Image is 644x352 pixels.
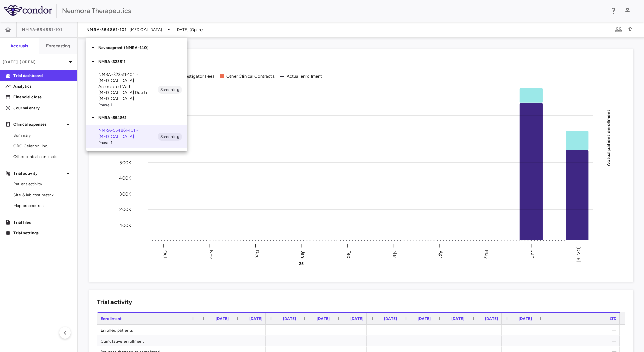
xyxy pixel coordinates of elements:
[98,71,158,102] p: NMRA-323511-104 • [MEDICAL_DATA] Associated With [MEDICAL_DATA] Due to [MEDICAL_DATA]
[86,111,187,125] div: NMRA-554861
[98,102,158,108] span: Phase 1
[98,127,158,140] p: NMRA‐554861‐101 • [MEDICAL_DATA]
[158,87,182,93] span: Screening
[86,55,187,69] div: NMRA-323511
[86,40,187,55] div: Navacaprant (NMRA-140)
[86,125,187,148] div: NMRA‐554861‐101 • [MEDICAL_DATA]Phase 1Screening
[158,134,182,140] span: Screening
[98,59,187,65] p: NMRA-323511
[98,140,158,146] span: Phase 1
[86,69,187,111] div: NMRA-323511-104 • [MEDICAL_DATA] Associated With [MEDICAL_DATA] Due to [MEDICAL_DATA]Phase 1Scree...
[98,115,187,121] p: NMRA-554861
[98,45,187,51] p: Navacaprant (NMRA-140)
